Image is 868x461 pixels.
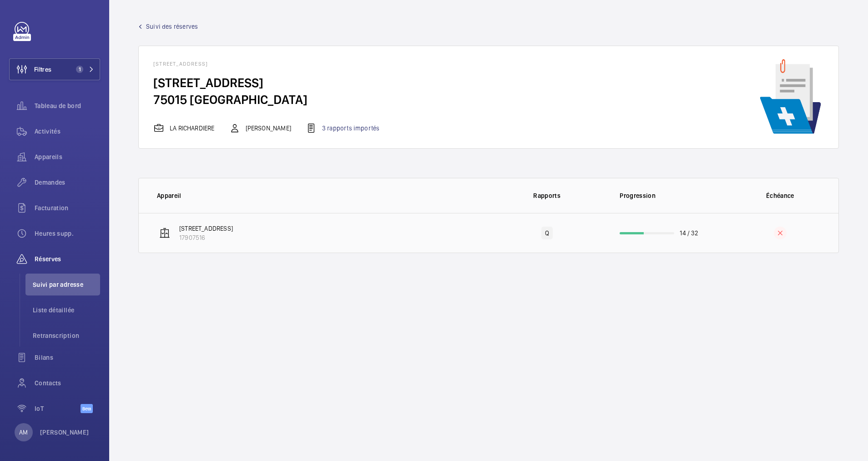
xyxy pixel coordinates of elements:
h4: [STREET_ADDRESS] [153,61,394,74]
span: Tableau de bord [35,101,100,110]
p: 17907516 [179,233,233,242]
p: Appareil [157,191,489,200]
span: IoT [35,404,81,413]
h4: [STREET_ADDRESS] 75015 [GEOGRAPHIC_DATA] [153,74,394,108]
img: elevator.svg [159,228,170,238]
p: [STREET_ADDRESS] [179,224,233,233]
span: Beta [81,404,93,413]
span: Bilans [35,353,100,362]
span: Réserves [35,254,100,264]
span: Retranscription [33,331,100,340]
span: Suivi par adresse [33,280,100,289]
p: [PERSON_NAME] [40,428,89,437]
button: Filtres1 [9,58,100,80]
span: Facturation [35,203,100,212]
div: [PERSON_NAME] [229,123,291,134]
span: Filtres [34,65,51,74]
div: LA RICHARDIERE [153,123,215,134]
span: 1 [76,66,83,73]
span: Suivi des réserves [146,22,198,31]
span: Contacts [35,378,100,388]
span: Heures supp. [35,229,100,238]
span: Appareils [35,152,100,161]
span: Liste détaillée [33,306,100,315]
div: 3 rapports importés [306,123,379,134]
p: 14 / 32 [680,228,698,238]
span: Activités [35,127,100,136]
p: AM [19,428,28,437]
span: Demandes [35,178,100,187]
p: Progression [620,191,722,200]
p: Rapports [495,191,599,200]
p: Échéance [728,191,832,200]
div: Q [541,227,553,239]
